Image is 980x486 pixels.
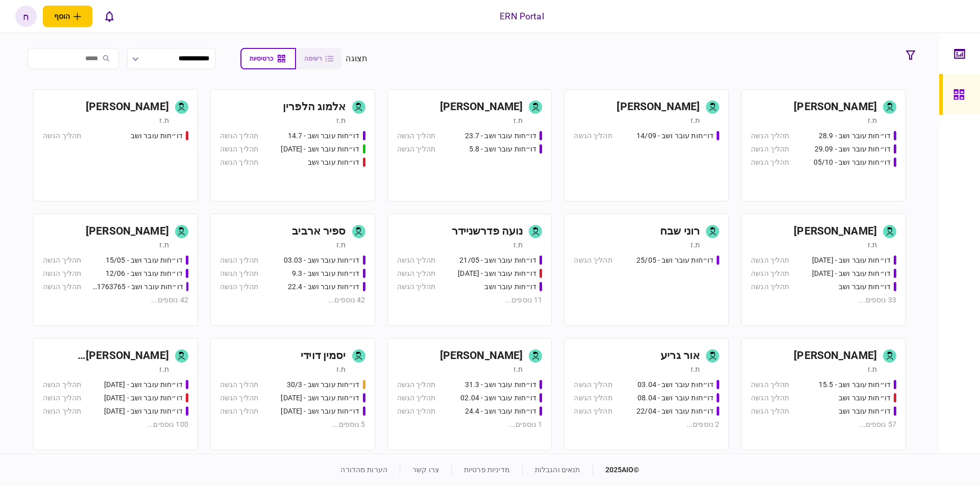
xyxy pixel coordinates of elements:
div: דו״חות עובר ושב - 31.08.25 [281,393,359,403]
div: 5 נוספים ... [220,419,365,430]
div: ת.ז [691,240,700,250]
div: דו״חות עובר ושב - 19.3.25 [104,406,183,417]
div: דו״חות עובר ושב - 25/05 [636,255,714,266]
div: דו״חות עובר ושב - 14.7 [288,131,360,141]
div: ת.ז [336,364,346,374]
div: תהליך הגשה [43,268,81,279]
div: דו״חות עובר ושב - 15/05 [106,255,183,266]
div: דו״חות עובר ושב - 19/03/2025 [104,379,183,390]
div: דו״חות עובר ושב - 05/10 [814,157,891,168]
div: דו״חות עובר ושב - 15.07.25 [281,144,359,155]
div: ת.ז [159,364,168,374]
div: תהליך הגשה [43,393,81,403]
div: דו״חות עובר ושב - 03/06/25 [458,268,536,279]
div: אלמוג הלפרין [283,99,346,115]
div: דו״חות עובר ושב - 12/06 [106,268,183,279]
div: תהליך הגשה [751,255,789,266]
div: דו״חות עובר ושב - 02/09/25 [281,406,359,417]
div: ת.ז [868,240,877,250]
div: תהליך הגשה [751,144,789,155]
div: דו״חות עובר ושב - 9.3 [292,268,360,279]
div: תהליך הגשה [397,393,435,403]
div: רוני שבח [660,223,700,240]
div: ת.ז [336,115,346,125]
div: תהליך הגשה [574,393,612,403]
div: תהליך הגשה [397,255,435,266]
div: [PERSON_NAME] [86,223,169,240]
div: [PERSON_NAME] [440,348,523,364]
div: תהליך הגשה [220,268,258,279]
div: דו״חות עובר ושב [131,131,183,141]
div: תהליך הגשה [43,131,81,141]
div: דו״חות עובר ושב - 03.04 [638,379,714,390]
div: © 2025 AIO [593,465,640,475]
div: ת.ז [513,364,523,374]
div: דו״חות עובר ושב - 29.09 [815,144,891,155]
div: דו״חות עובר ושב [839,393,891,403]
div: [PERSON_NAME] [440,99,523,115]
div: דו״חות עובר ושב [308,157,360,168]
div: [PERSON_NAME] [86,99,169,115]
div: דו״חות עובר ושב - 30/3 [287,379,360,390]
div: ת.ז [691,115,700,125]
div: ת.ז [513,240,523,250]
button: רשימה [296,48,341,69]
div: תהליך הגשה [397,282,435,292]
div: תהליך הגשה [43,406,81,417]
div: דו״חות עובר ושב - 19.3.25 [104,393,183,403]
div: תצוגה [346,53,367,65]
a: צרו קשר [412,466,439,474]
div: תהליך הגשה [574,379,612,390]
a: הערות מהדורה [340,466,387,474]
div: ספיר ארביב [292,223,346,240]
a: [PERSON_NAME]ת.זדו״חות עובר ושב - 25.06.25תהליך הגשהדו״חות עובר ושב - 26.06.25תהליך הגשהדו״חות עו... [741,214,906,326]
div: ת.ז [336,240,346,250]
div: דו״חות עובר ושב - 14/09 [636,131,714,141]
a: יסמין דוידית.זדו״חות עובר ושב - 30/3תהליך הגשהדו״חות עובר ושב - 31.08.25תהליך הגשהדו״חות עובר ושב... [210,338,375,450]
div: דו״חות עובר ושב - 02.04 [460,393,536,403]
div: דו״חות עובר ושב - 26.06.25 [812,268,891,279]
div: תהליך הגשה [751,393,789,403]
div: 42 נוספים ... [43,295,188,305]
div: תהליך הגשה [751,379,789,390]
a: נועה פדרשניידרת.זדו״חות עובר ושב - 21/05תהליך הגשהדו״חות עובר ושב - 03/06/25תהליך הגשהדו״חות עובר... [387,214,552,326]
div: דו״חות עובר ושב - 5.8 [469,144,537,155]
div: דו״חות עובר ושב - 24.4 [465,406,537,417]
div: ת.ז [159,240,168,250]
div: תהליך הגשה [751,157,789,168]
div: [PERSON_NAME] [794,348,877,364]
div: תהליך הגשה [397,406,435,417]
span: כרטיסיות [250,55,273,62]
div: תהליך הגשה [43,282,81,292]
div: תהליך הגשה [574,131,612,141]
div: תהליך הגשה [220,144,258,155]
div: דו״חות עובר ושב - 15.5 [819,379,891,390]
div: דו״חות עובר ושב - 28.9 [819,131,891,141]
div: תהליך הגשה [220,157,258,168]
div: [PERSON_NAME] [PERSON_NAME] [55,348,169,364]
button: ח [15,6,37,27]
div: דו״חות עובר ושב - 23.7 [465,131,537,141]
div: תהליך הגשה [397,131,435,141]
div: נועה פדרשניידר [452,223,523,240]
div: ת.ז [691,364,700,374]
a: רוני שבחת.זדו״חות עובר ושב - 25/05תהליך הגשה [564,214,729,326]
a: [PERSON_NAME]ת.זדו״חות עובר ושב - 23.7תהליך הגשהדו״חות עובר ושב - 5.8תהליך הגשה [387,89,552,201]
div: 57 נוספים ... [751,419,896,430]
div: [PERSON_NAME] [617,99,700,115]
div: ERN Portal [500,10,544,23]
div: 100 נוספים ... [43,419,188,430]
div: תהליך הגשה [751,268,789,279]
a: [PERSON_NAME]ת.זדו״חות עובר ושב - 28.9תהליך הגשהדו״חות עובר ושב - 29.09תהליך הגשהדו״חות עובר ושב ... [741,89,906,201]
div: יסמין דוידי [301,348,346,364]
div: תהליך הגשה [220,255,258,266]
div: [PERSON_NAME] [794,99,877,115]
button: כרטיסיות [240,48,296,69]
div: דו״חות עובר ושב [839,282,891,292]
div: דו״חות עובר ושב - 03.03 [284,255,360,266]
div: תהליך הגשה [751,282,789,292]
div: תהליך הגשה [397,379,435,390]
a: אלמוג הלפריןת.זדו״חות עובר ושב - 14.7תהליך הגשהדו״חות עובר ושב - 15.07.25תהליך הגשהדו״חות עובר וש... [210,89,375,201]
div: 33 נוספים ... [751,295,896,305]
